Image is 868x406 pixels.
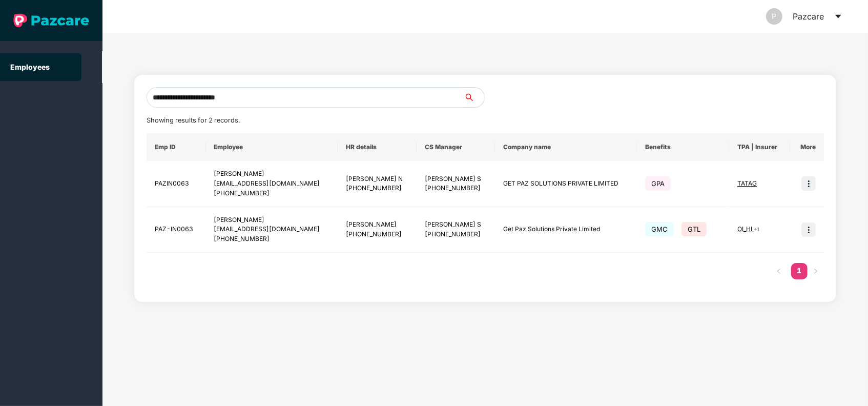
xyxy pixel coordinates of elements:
[813,268,819,274] span: right
[214,189,330,198] div: [PHONE_NUMBER]
[425,174,487,184] div: [PERSON_NAME] S
[346,230,408,239] div: [PHONE_NUMBER]
[425,220,487,230] div: [PERSON_NAME] S
[346,184,408,193] div: [PHONE_NUMBER]
[637,133,729,161] th: Benefits
[834,12,842,21] span: caret-down
[495,161,637,207] td: GET PAZ SOLUTIONS PRIVATE LIMITED
[729,133,790,161] th: TPA | Insurer
[790,133,824,161] th: More
[214,225,330,234] div: [EMAIL_ADDRESS][DOMAIN_NAME]
[214,234,330,244] div: [PHONE_NUMBER]
[776,268,782,274] span: left
[214,169,330,179] div: [PERSON_NAME]
[346,174,408,184] div: [PERSON_NAME] N
[645,222,674,236] span: GMC
[791,263,808,278] a: 1
[801,222,816,237] img: icon
[147,207,205,253] td: PAZ-IN0063
[681,222,707,236] span: GTL
[463,87,485,108] button: search
[772,8,777,25] span: P
[463,93,484,101] span: search
[417,133,495,161] th: CS Manager
[771,263,787,279] li: Previous Page
[801,176,816,191] img: icon
[771,263,787,279] button: left
[791,263,808,279] li: 1
[147,116,240,124] span: Showing results for 2 records.
[737,179,757,187] span: TATAG
[808,263,824,279] button: right
[754,226,760,232] span: + 1
[214,215,330,225] div: [PERSON_NAME]
[346,220,408,230] div: [PERSON_NAME]
[495,207,637,253] td: Get Paz Solutions Private Limited
[808,263,824,279] li: Next Page
[425,184,487,193] div: [PHONE_NUMBER]
[10,63,50,71] a: Employees
[147,133,205,161] th: Emp ID
[645,176,671,191] span: GPA
[214,179,330,189] div: [EMAIL_ADDRESS][DOMAIN_NAME]
[338,133,417,161] th: HR details
[737,225,754,233] span: OI_HI
[425,230,487,239] div: [PHONE_NUMBER]
[206,133,338,161] th: Employee
[495,133,637,161] th: Company name
[147,161,205,207] td: PAZIN0063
